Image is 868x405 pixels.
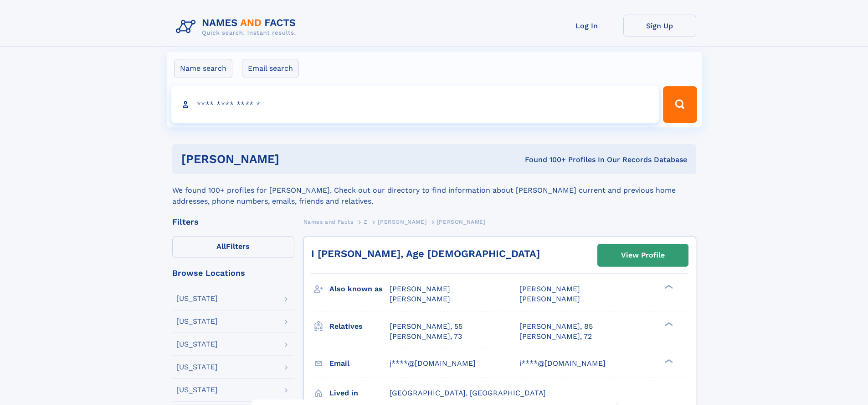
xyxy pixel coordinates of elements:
[303,216,354,227] a: Names and Facts
[364,216,368,227] a: Z
[550,15,623,37] a: Log In
[176,295,218,302] div: [US_STATE]
[172,269,294,277] div: Browse Locations
[311,248,540,259] a: I [PERSON_NAME], Age [DEMOGRAPHIC_DATA]
[171,86,659,123] input: search input
[519,331,592,342] a: [PERSON_NAME], 72
[329,319,390,334] h3: Relatives
[242,59,299,78] label: Email search
[437,219,486,225] span: [PERSON_NAME]
[364,219,368,225] span: Z
[172,218,294,226] div: Filters
[172,174,696,207] div: We found 100+ profiles for [PERSON_NAME]. Check out our directory to find information about [PERS...
[519,284,580,293] span: [PERSON_NAME]
[390,389,546,397] span: [GEOGRAPHIC_DATA], [GEOGRAPHIC_DATA]
[402,155,687,165] div: Found 100+ Profiles In Our Records Database
[176,318,218,325] div: [US_STATE]
[390,331,462,342] a: [PERSON_NAME], 73
[329,385,390,401] h3: Lived in
[378,219,426,225] span: [PERSON_NAME]
[174,59,232,78] label: Name search
[181,153,402,165] h1: [PERSON_NAME]
[329,356,390,371] h3: Email
[176,341,218,348] div: [US_STATE]
[216,242,226,251] span: All
[519,295,580,303] span: [PERSON_NAME]
[519,321,593,331] a: [PERSON_NAME], 85
[663,86,697,123] button: Search Button
[172,236,294,258] label: Filters
[329,281,390,297] h3: Also known as
[176,363,218,371] div: [US_STATE]
[598,244,688,266] a: View Profile
[176,386,218,394] div: [US_STATE]
[663,284,673,290] div: ❯
[378,216,426,227] a: [PERSON_NAME]
[390,284,450,293] span: [PERSON_NAME]
[623,15,696,37] a: Sign Up
[663,358,673,364] div: ❯
[390,321,462,331] a: [PERSON_NAME], 55
[663,321,673,327] div: ❯
[172,15,303,39] img: Logo Names and Facts
[621,245,665,266] div: View Profile
[390,295,450,303] span: [PERSON_NAME]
